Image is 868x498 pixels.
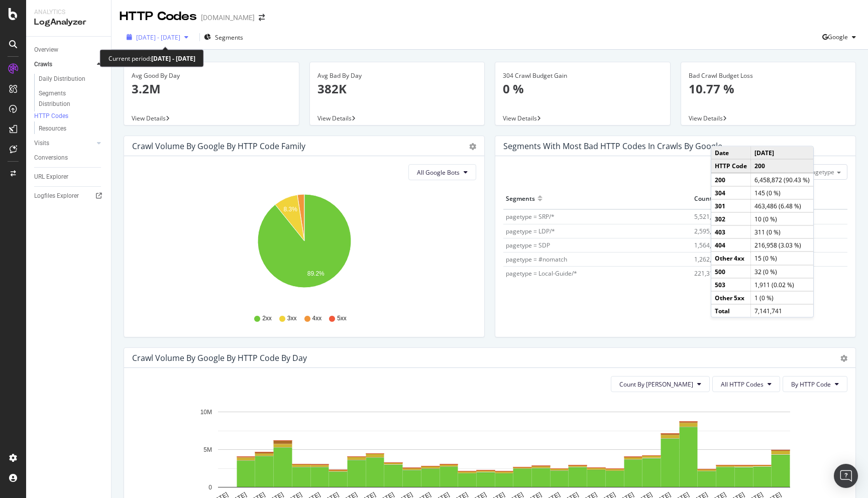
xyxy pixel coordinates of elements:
[751,252,814,265] td: 15 (0 %)
[312,314,322,323] span: 4xx
[828,33,848,41] span: Google
[689,71,848,80] div: Bad Crawl Budget Loss
[711,186,751,199] td: 304
[751,173,814,186] td: 6,458,872 (90.43 %)
[711,265,751,278] td: 500
[840,355,847,362] div: gear
[783,376,847,392] button: By HTTP Code
[503,141,722,151] div: Segments with most bad HTTP codes in Crawls by google
[791,380,831,389] span: By HTTP Code
[689,114,723,122] span: View Details
[751,265,814,278] td: 32 (0 %)
[34,172,68,182] div: URL Explorer
[711,212,751,225] td: 302
[751,147,814,160] td: [DATE]
[39,88,104,109] a: Segments Distribution
[34,59,94,70] a: Crawls
[132,80,291,97] p: 3.2M
[417,168,460,177] span: All Google Bots
[132,188,476,305] svg: A chart.
[34,191,104,201] a: Logfiles Explorer
[711,159,751,173] td: HTTP Code
[506,269,577,278] span: pagetype = Local-Guide/*
[694,269,717,278] span: 221,319
[694,212,722,221] span: 5,521,337
[469,143,476,150] div: gear
[711,147,751,160] td: Date
[317,71,477,80] div: Avg Bad By Day
[34,138,49,149] div: Visits
[317,114,352,122] span: View Details
[337,314,347,323] span: 5xx
[711,252,751,265] td: Other 4xx
[711,173,751,186] td: 200
[132,353,307,363] div: Crawl Volume by google by HTTP Code by Day
[34,191,79,201] div: Logfiles Explorer
[39,88,94,109] div: Segments Distribution
[136,33,180,42] span: [DATE] - [DATE]
[317,80,477,97] p: 382K
[506,190,535,206] div: Segments
[751,278,814,291] td: 1,911 (0.02 %)
[120,33,195,42] button: [DATE] - [DATE]
[307,270,324,277] text: 89.2%
[34,17,103,28] div: LogAnalyzer
[711,304,751,317] td: Total
[151,54,195,63] b: [DATE] - [DATE]
[694,241,722,250] span: 1,564,733
[34,8,103,17] div: Analytics
[711,291,751,304] td: Other 5xx
[34,111,104,121] a: HTTP Codes
[39,74,104,84] a: Daily Distribution
[619,380,693,389] span: Count By Day
[503,114,537,122] span: View Details
[108,54,195,63] div: Current period:
[751,199,814,212] td: 463,486 (6.48 %)
[132,141,305,151] div: Crawl Volume by google by HTTP Code Family
[39,74,85,84] div: Daily Distribution
[284,206,298,213] text: 8.3%
[711,199,751,212] td: 301
[262,314,272,323] span: 2xx
[215,33,243,42] span: Segments
[751,212,814,225] td: 10 (0 %)
[751,225,814,238] td: 311 (0 %)
[34,59,52,70] div: Crawls
[287,314,297,323] span: 3xx
[34,45,104,55] a: Overview
[506,227,555,235] span: pagetype = LDP/*
[120,8,197,25] div: HTTP Codes
[203,446,212,453] text: 5M
[822,29,860,45] button: Google
[712,376,780,392] button: All HTTP Codes
[751,238,814,252] td: 216,958 (3.03 %)
[39,123,66,134] div: Resources
[689,80,848,97] p: 10.77 %
[506,212,555,221] span: pagetype = SRP/*
[694,255,722,264] span: 1,262,144
[721,380,764,389] span: All HTTP Codes
[834,464,858,488] div: Open Intercom Messenger
[694,227,722,235] span: 2,595,678
[34,153,68,163] div: Conversions
[34,153,104,163] a: Conversions
[611,376,710,392] button: Count By [PERSON_NAME]
[132,114,166,122] span: View Details
[506,255,567,264] span: pagetype = #nomatch
[506,241,550,250] span: pagetype = SDP
[208,484,212,491] text: 0
[711,225,751,238] td: 403
[808,168,834,176] span: Pagetype
[711,238,751,252] td: 404
[503,71,663,80] div: 304 Crawl Budget Gain
[408,164,476,180] button: All Google Bots
[503,80,663,97] p: 0 %
[751,304,814,317] td: 7,141,741
[132,71,291,80] div: Avg Good By Day
[204,29,243,45] button: Segments
[39,123,104,134] a: Resources
[711,278,751,291] td: 503
[34,172,104,182] a: URL Explorer
[751,186,814,199] td: 145 (0 %)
